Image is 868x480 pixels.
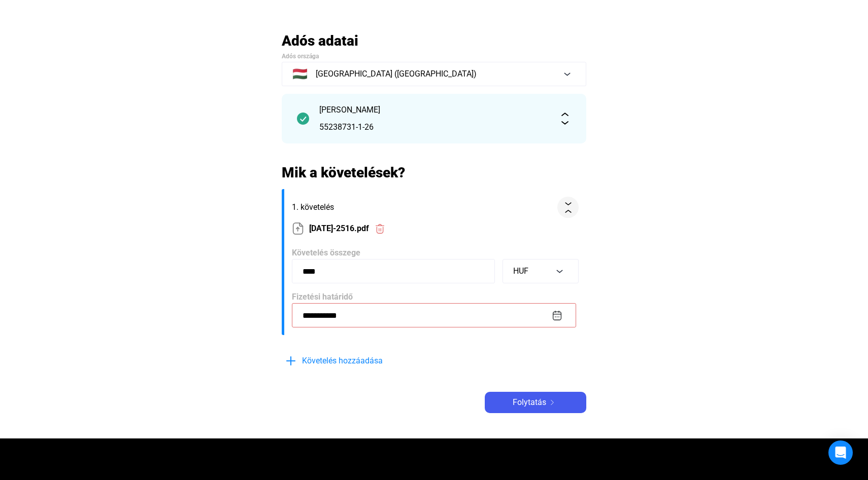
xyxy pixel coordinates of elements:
button: Folytatásarrow-right-white [485,392,586,413]
span: [GEOGRAPHIC_DATA] ([GEOGRAPHIC_DATA]) [316,68,477,80]
img: arrow-right-white [546,400,558,405]
img: calendar [552,310,562,321]
h2: Mik a követelések? [282,164,586,181]
img: plus-blue [285,355,297,367]
span: Adós országa [282,53,319,60]
button: collapse [557,197,579,218]
div: Open Intercom Messenger [828,440,853,465]
span: [DATE]-2516.pdf [309,223,369,235]
button: plus-blueKövetelés hozzáadása [282,350,434,372]
button: 🇭🇺[GEOGRAPHIC_DATA] ([GEOGRAPHIC_DATA]) [282,62,586,86]
img: trash-red [375,224,385,234]
button: HUF [503,259,579,283]
span: Követelés hozzáadása [302,355,383,367]
span: 🇭🇺 [292,68,308,80]
button: trash-red [369,218,390,239]
div: 55238731-1-26 [319,121,549,133]
div: [PERSON_NAME] [319,104,549,116]
span: Fizetési határidő [292,292,353,302]
span: 1. követelés [292,201,553,213]
span: Követelés összege [292,248,360,257]
h2: Adós adatai [282,32,586,50]
img: collapse [563,202,574,213]
img: expand [559,113,571,125]
img: checkmark-darker-green-circle [297,113,309,125]
img: upload-paper [292,223,304,235]
span: Folytatás [513,396,546,409]
button: calendar [551,309,563,322]
span: HUF [513,266,528,276]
